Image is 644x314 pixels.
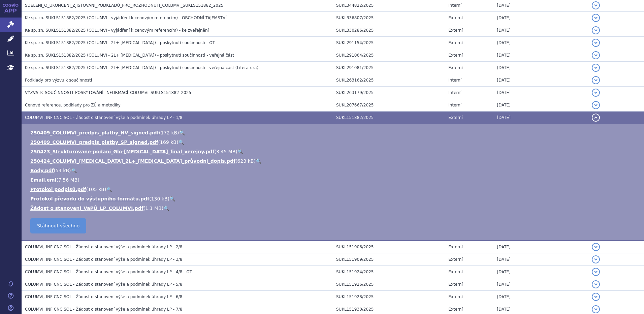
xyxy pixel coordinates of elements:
td: [DATE] [493,266,588,278]
a: 🔍 [71,168,77,173]
td: SUKL263162/2025 [333,74,445,87]
span: 623 kB [237,158,254,164]
li: ( ) [30,158,637,164]
span: 54 kB [56,168,69,173]
td: [DATE] [493,291,588,303]
a: Protokol podpisů.pdf [30,187,86,192]
span: Externí [448,53,462,58]
td: [DATE] [493,12,588,24]
span: Ke sp. zn. SUKLS151882/2025 (COLUMVI - 2L+ DLBCL) - poskytnutí součinnosti - veřejná část (Litera... [25,65,258,70]
td: SUKL207667/2025 [333,99,445,112]
a: 🔍 [163,206,169,211]
button: detail [592,280,600,288]
span: Externí [448,15,462,20]
button: detail [592,114,600,122]
a: 250409_COLUMVI_predpis_platby_SP_signed.pdf [30,139,158,145]
td: SUKL336807/2025 [333,12,445,24]
li: ( ) [30,186,637,193]
td: SUKL330286/2025 [333,24,445,37]
span: VÝZVA_K_SOUČINNOSTI_POSKYTOVÁNÍ_INFORMACÍ_COLUMVI_SUKLS151882_2025 [25,90,191,95]
span: Interní [448,103,461,107]
button: detail [592,305,600,313]
span: Externí [448,294,462,299]
span: COLUMVI, INF CNC SOL - Žádost o stanovení výše a podmínek úhrady LP - 7/8 [25,307,182,312]
span: Ke sp. zn. SUKLS151882/2025 (COLUMVI - 2L+ DLBCL) - poskytnutí součinnosti - OT [25,40,215,45]
span: COLUMVI, INF CNC SOL - Žádost o stanovení výše a podmínek úhrady LP - 1/8 [25,115,182,120]
span: Interní [448,78,461,83]
span: Externí [448,270,462,274]
td: SUKL151906/2025 [333,241,445,253]
span: 172 kB [161,130,177,135]
td: [DATE] [493,278,588,291]
a: 🔍 [256,158,261,164]
td: [DATE] [493,74,588,87]
button: detail [592,293,600,301]
li: ( ) [30,148,637,155]
td: [DATE] [493,87,588,99]
td: [DATE] [493,37,588,49]
span: 105 kB [88,187,104,192]
a: Protokol převodu do výstupního formátu.pdf [30,196,149,201]
td: [DATE] [493,24,588,37]
span: Ke sp. zn. SUKLS151882/2025 (COLUMVI - vyjádření k cenovým referencím) - ke zveřejnění [25,28,209,33]
span: 1.1 MB [145,206,161,211]
span: Externí [448,307,462,312]
td: SUKL151909/2025 [333,253,445,266]
span: Externí [448,65,462,70]
td: SUKL291154/2025 [333,37,445,49]
button: detail [592,51,600,59]
a: 🔍 [179,130,185,135]
button: detail [592,26,600,34]
span: 169 kB [160,139,176,145]
span: 3.45 MB [216,149,235,154]
td: SUKL151926/2025 [333,278,445,291]
span: Externí [448,257,462,262]
a: 🔍 [178,139,184,145]
span: Cenové reference, podklady pro ZÚ a metodiky [25,103,121,107]
td: SUKL291081/2025 [333,62,445,74]
button: detail [592,64,600,72]
a: 🔍 [237,149,243,154]
button: detail [592,14,600,22]
span: 130 kB [151,196,168,201]
a: Email.eml [30,177,56,183]
a: 250423_Strukturovane-podani_Glo-[MEDICAL_DATA]_final_verejny.pdf [30,149,215,154]
li: ( ) [30,195,637,202]
td: [DATE] [493,253,588,266]
td: SUKL263179/2025 [333,87,445,99]
a: Žádost o stanovení_VaPÚ_LP_COLUMVI.pdf [30,206,143,211]
span: Externí [448,115,462,120]
td: SUKL151928/2025 [333,291,445,303]
li: ( ) [30,139,637,146]
span: Externí [448,40,462,45]
a: 🔍 [106,187,112,192]
button: detail [592,255,600,263]
span: Externí [448,282,462,287]
a: 250409_COLUMVI_predpis_platby_NV_signed.pdf [30,130,159,135]
td: SUKL291064/2025 [333,49,445,62]
span: Interní [448,90,461,95]
span: SDĚLENÍ_O_UKONČENÍ_ZJIŠŤOVÁNÍ_PODKLADŮ_PRO_ROZHODNUTÍ_COLUMVI_SUKLS151882_2025 [25,3,223,8]
button: detail [592,1,600,9]
span: Ke sp. zn. SUKLS151882/2025 (COLUMVI - 2L+ DLBCL) - poskytnutí součinnosti - veřejná část [25,53,234,58]
td: [DATE] [493,241,588,253]
span: COLUMVI, INF CNC SOL - Žádost o stanovení výše a podmínek úhrady LP - 2/8 [25,245,182,249]
span: Externí [448,28,462,33]
span: COLUMVI, INF CNC SOL - Žádost o stanovení výše a podmínek úhrady LP - 3/8 [25,257,182,262]
button: detail [592,76,600,84]
li: ( ) [30,129,637,136]
span: COLUMVI, INF CNC SOL - Žádost o stanovení výše a podmínek úhrady LP - 5/8 [25,282,182,287]
span: 7.56 MB [58,177,77,183]
a: Body.pdf [30,168,54,173]
a: 250424_COLUMVI_[MEDICAL_DATA]_2L+_[MEDICAL_DATA]_průvodní_dopis.pdf [30,158,235,164]
span: Externí [448,245,462,249]
td: [DATE] [493,112,588,124]
li: ( ) [30,167,637,174]
a: Stáhnout všechno [30,218,86,233]
button: detail [592,243,600,251]
span: COLUMVI, INF CNC SOL - Žádost o stanovení výše a podmínek úhrady LP - 4/8 - OT [25,270,192,274]
button: detail [592,101,600,109]
button: detail [592,268,600,276]
td: [DATE] [493,62,588,74]
a: 🔍 [169,196,175,201]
